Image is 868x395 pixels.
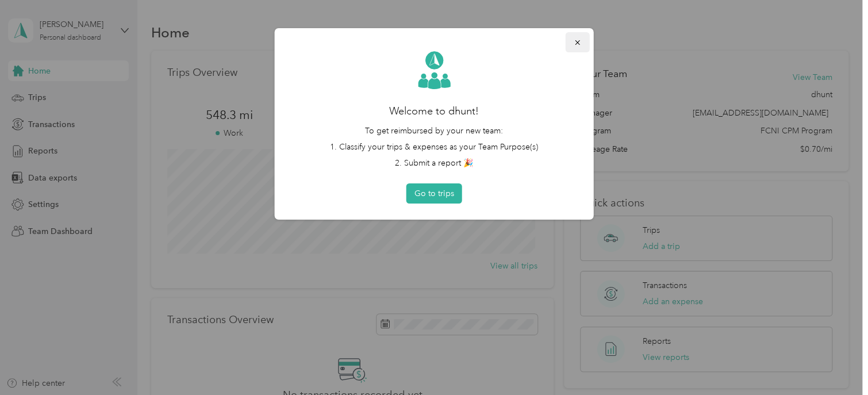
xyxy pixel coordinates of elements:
h2: Welcome to dhunt! [291,103,578,119]
li: 2. Submit a report 🎉 [291,157,578,169]
button: Go to trips [406,183,462,204]
iframe: Everlance-gr Chat Button Frame [804,331,868,395]
p: To get reimbursed by your new team: [291,125,578,137]
li: 1. Classify your trips & expenses as your Team Purpose(s) [291,141,578,153]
